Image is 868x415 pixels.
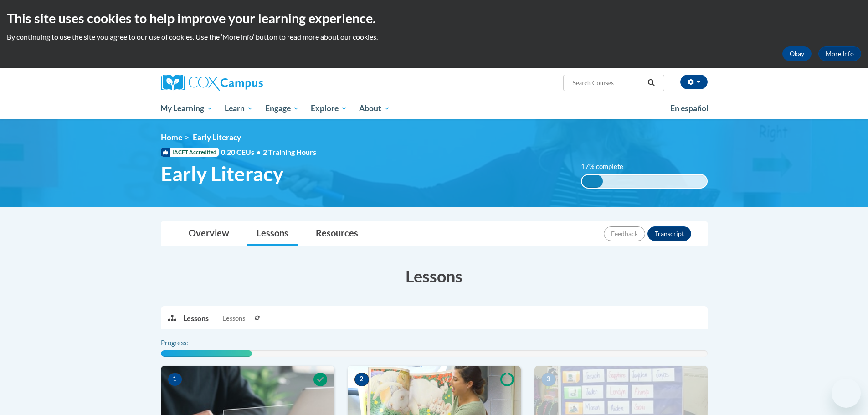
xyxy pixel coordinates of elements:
span: 2 [354,373,369,386]
a: About [353,98,396,119]
span: IACET Accredited [161,148,219,157]
button: Transcript [647,226,691,241]
span: Learn [225,103,253,114]
a: Cox Campus [161,75,334,91]
a: My Learning [155,98,219,119]
span: My Learning [160,103,213,114]
h2: This site uses cookies to help improve your learning experience. [7,9,861,27]
a: Overview [180,222,238,246]
iframe: Button to launch messaging window [832,379,861,408]
input: Search Courses [571,77,644,88]
span: Engage [265,103,299,114]
label: Progress: [161,338,213,348]
h3: Lessons [161,265,708,287]
a: Engage [259,98,305,119]
span: About [359,103,390,114]
a: Learn [219,98,259,119]
a: Resources [307,222,367,246]
p: By continuing to use the site you agree to our use of cookies. Use the ‘More info’ button to read... [7,32,861,42]
a: More Info [818,46,861,61]
span: 3 [541,373,556,386]
span: • [257,148,261,156]
a: Explore [305,98,353,119]
a: Home [161,133,182,142]
div: Main menu [147,98,721,119]
span: Early Literacy [193,133,241,142]
button: Feedback [604,226,645,241]
div: 17% complete [582,175,603,188]
a: Lessons [247,222,298,246]
img: Cox Campus [161,75,263,91]
span: 0.20 CEUs [221,147,263,157]
p: Lessons [183,313,209,323]
span: 1 [168,373,182,386]
button: Okay [782,46,812,61]
span: En español [670,103,709,113]
span: Early Literacy [161,162,283,186]
button: Account Settings [680,75,708,89]
span: 2 Training Hours [263,148,316,156]
span: Lessons [222,313,245,323]
span: Explore [311,103,347,114]
label: 17% complete [581,162,633,172]
button: Search [644,77,658,88]
a: En español [664,99,714,118]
